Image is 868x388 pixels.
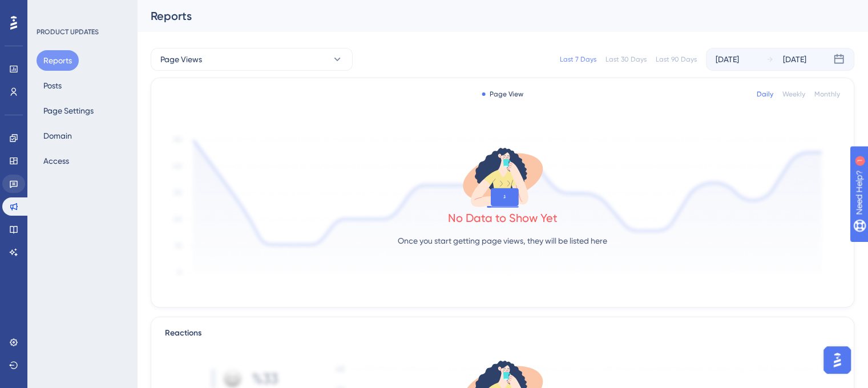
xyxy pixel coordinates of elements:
div: Reports [151,8,826,24]
span: Need Help? [27,3,71,17]
div: Last 7 Days [560,55,596,64]
button: Page Views [151,48,353,71]
button: Domain [37,126,79,146]
div: Last 90 Days [656,55,697,64]
p: Once you start getting page views, they will be listed here [398,234,607,248]
div: Weekly [782,90,805,99]
button: Posts [37,75,68,96]
div: Daily [757,90,773,99]
div: No Data to Show Yet [448,210,558,226]
button: Access [37,151,76,171]
div: [DATE] [783,52,806,66]
div: Page View [482,90,523,99]
button: Page Settings [37,100,100,121]
button: Reports [37,50,79,71]
div: Monthly [814,90,840,99]
div: Reactions [165,326,840,340]
div: Last 30 Days [605,55,647,64]
span: Page Views [160,52,202,66]
div: PRODUCT UPDATES [37,27,99,37]
div: 1 [79,6,83,15]
iframe: UserGuiding AI Assistant Launcher [820,343,854,377]
div: [DATE] [716,52,739,66]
